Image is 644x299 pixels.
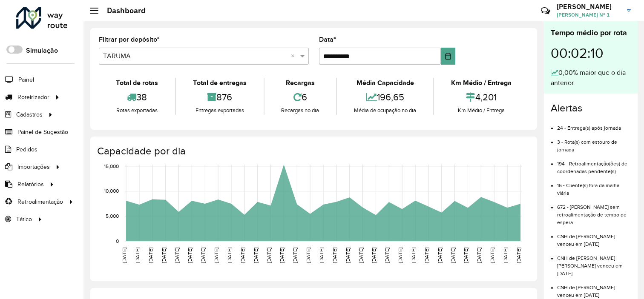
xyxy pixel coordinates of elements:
div: Entregas exportadas [178,106,262,115]
li: CNH de [PERSON_NAME] venceu em [DATE] [557,277,631,299]
text: [DATE] [240,248,245,263]
div: 38 [101,88,173,106]
li: 672 - [PERSON_NAME] sem retroalimentação de tempo de espera [557,197,631,226]
div: Média Capacidade [339,78,431,88]
text: [DATE] [279,248,285,263]
div: Média de ocupação no dia [339,106,431,115]
text: 0 [116,238,119,244]
text: [DATE] [332,248,337,263]
span: Importações [17,162,50,171]
text: 15,000 [104,163,119,169]
span: Clear all [291,51,298,61]
li: 16 - Cliente(s) fora da malha viária [557,175,631,197]
span: Roteirizador [17,93,49,102]
div: 00:02:10 [551,39,631,68]
div: Km Médio / Entrega [436,106,526,115]
a: Contato Rápido [536,2,555,20]
text: [DATE] [503,248,508,263]
div: 876 [178,88,262,106]
text: [DATE] [424,248,429,263]
text: [DATE] [384,248,390,263]
text: [DATE] [397,248,403,263]
text: 10,000 [104,188,119,194]
text: [DATE] [213,248,219,263]
div: Total de rotas [101,78,173,88]
text: [DATE] [305,248,311,263]
label: Filtrar por depósito [99,34,160,45]
text: [DATE] [266,248,272,263]
span: Retroalimentação [17,197,63,206]
text: [DATE] [174,248,180,263]
div: Total de entregas [178,78,262,88]
text: [DATE] [319,248,324,263]
text: [DATE] [148,248,153,263]
span: [PERSON_NAME] Nº 1 [557,11,621,19]
div: Tempo médio por rota [551,27,631,39]
span: Painel de Sugestão [17,128,68,137]
text: [DATE] [450,248,456,263]
span: Relatórios [17,180,44,189]
text: [DATE] [516,248,521,263]
text: [DATE] [463,248,469,263]
text: [DATE] [345,248,351,263]
text: [DATE] [161,248,167,263]
text: [DATE] [358,248,364,263]
text: [DATE] [135,248,140,263]
div: Recargas [267,78,334,88]
text: [DATE] [187,248,193,263]
text: [DATE] [476,248,482,263]
li: CNH de [PERSON_NAME] [PERSON_NAME] venceu em [DATE] [557,248,631,277]
span: Cadastros [16,110,43,119]
h4: Capacidade por dia [97,145,529,157]
span: Tático [16,215,32,224]
text: [DATE] [437,248,443,263]
button: Choose Date [441,48,455,65]
text: [DATE] [292,248,298,263]
text: [DATE] [121,248,127,263]
li: CNH de [PERSON_NAME] venceu em [DATE] [557,226,631,248]
text: [DATE] [253,248,259,263]
text: [DATE] [371,248,377,263]
text: 5,000 [106,213,119,219]
text: [DATE] [200,248,206,263]
h2: Dashboard [98,6,146,15]
div: 4,201 [436,88,526,106]
div: 196,65 [339,88,431,106]
label: Simulação [26,46,58,56]
li: 194 - Retroalimentação(ões) de coordenadas pendente(s) [557,154,631,175]
span: Pedidos [16,145,37,154]
div: Km Médio / Entrega [436,78,526,88]
text: [DATE] [227,248,232,263]
h4: Alertas [551,102,631,114]
text: [DATE] [411,248,416,263]
div: Recargas no dia [267,106,334,115]
li: 24 - Entrega(s) após jornada [557,118,631,132]
div: 0,00% maior que o dia anterior [551,68,631,88]
h3: [PERSON_NAME] [557,3,621,11]
label: Data [319,34,336,45]
div: Rotas exportadas [101,106,173,115]
div: 6 [267,88,334,106]
text: [DATE] [489,248,495,263]
span: Painel [18,75,34,84]
li: 3 - Rota(s) com estouro de jornada [557,132,631,154]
